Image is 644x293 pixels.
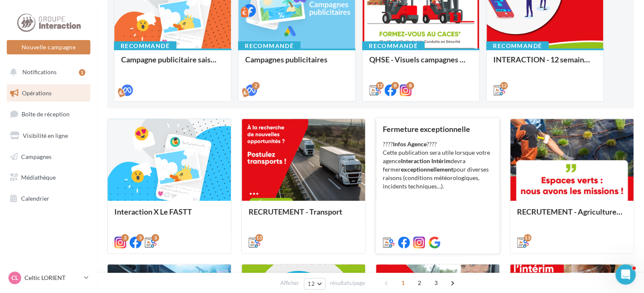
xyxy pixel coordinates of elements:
strong: Infos Agence [393,140,427,148]
div: RECRUTEMENT - Transport [249,207,358,224]
a: Visibilité en ligne [5,127,92,145]
span: Visibilité en ligne [23,132,68,139]
a: Campagnes [5,148,92,166]
div: Recommandé [362,41,425,51]
div: ???? ???? Cette publication sera utile lorsque votre agence devra fermer pour diverses raisons (c... [383,140,492,191]
span: 1 [396,276,410,290]
div: 8 [406,82,414,89]
div: 13 [524,234,531,242]
a: Médiathèque [5,169,92,186]
span: Boîte de réception [22,110,70,118]
a: Calendrier [5,190,92,207]
div: 2 [252,82,260,89]
div: Fermeture exceptionnelle [383,125,492,133]
div: Recommandé [238,41,300,51]
a: CL Celtic LORIENT [7,270,90,286]
span: Médiathèque [21,174,56,181]
span: 2 [413,276,426,290]
div: 13 [255,234,263,242]
button: Notifications 1 [5,63,89,81]
strong: exceptionnellement [401,166,453,173]
div: 12 [376,82,384,89]
div: 8 [391,82,399,89]
span: 12 [308,280,315,287]
strong: Interaction Intérim [401,157,451,164]
iframe: Intercom live chat [615,264,636,285]
div: Campagnes publicitaires [245,55,348,72]
div: Interaction X Le FASTT [114,207,224,224]
span: CL [11,274,18,282]
span: Calendrier [21,195,49,202]
div: 1 [79,69,85,76]
div: Recommandé [114,41,176,51]
div: 3 [121,234,129,242]
span: 3 [429,276,443,290]
span: résultats/page [330,279,365,287]
button: 12 [304,278,325,290]
a: Boîte de réception [5,105,92,123]
div: 12 [500,82,508,89]
span: Notifications [22,68,57,75]
div: QHSE - Visuels campagnes siège [369,55,472,72]
p: Celtic LORIENT [24,274,81,282]
div: 3 [136,234,144,242]
div: Campagne publicitaire saisonniers [121,55,224,72]
span: Campagnes [21,153,51,160]
div: RECRUTEMENT - Agriculture / Espaces verts [517,207,627,224]
span: Opérations [22,89,51,97]
span: Afficher [280,279,299,287]
button: Nouvelle campagne [7,40,90,54]
div: 3 [152,234,159,242]
div: Recommandé [486,41,549,51]
div: INTERACTION - 12 semaines de publication [493,55,596,72]
a: Opérations [5,84,92,102]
